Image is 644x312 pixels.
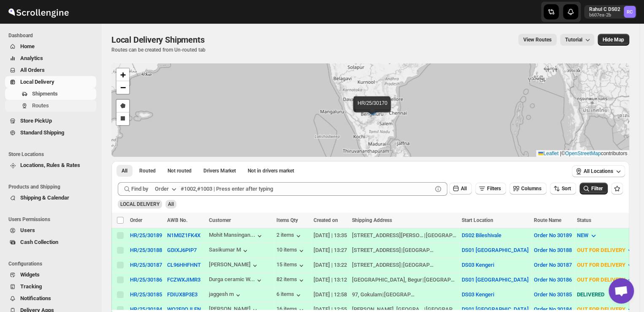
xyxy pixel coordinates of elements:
[116,81,129,94] a: Zoom out
[20,295,51,301] span: Notifications
[534,247,572,253] button: Order No 30188
[314,217,338,223] span: Created on
[572,258,639,272] button: OUT FOR DELIVERY
[534,232,572,238] button: Order No 30189
[130,276,162,283] button: HR/25/30186
[7,1,70,22] img: ScrollEngine
[584,5,636,19] button: User menu
[209,246,249,255] div: Sasikumar M
[352,261,401,269] div: [STREET_ADDRESS]
[609,278,634,304] div: Open chat
[209,232,264,240] button: Mohit Mansingan...
[577,232,588,238] span: NEW
[8,260,97,267] span: Configurations
[365,104,378,113] img: Marker
[352,290,382,299] div: 97, Gokulam
[20,162,80,168] span: Locations, Rules & Rates
[150,182,183,196] button: Order
[248,167,294,174] span: Not in drivers market
[167,276,200,283] button: FCZWXJIMR3
[8,216,97,223] span: Users Permissions
[518,34,557,46] button: view route
[314,261,347,269] div: [DATE] | 13:22
[536,150,629,157] div: © contributors
[562,186,571,192] span: Sort
[5,88,96,100] button: Shipments
[209,232,255,238] div: Mohit Mansingan...
[565,151,601,156] a: OpenStreetMap
[276,261,306,270] button: 15 items
[572,273,639,287] button: OUT FOR DELIVERY
[20,43,35,49] span: Home
[20,79,54,85] span: Local Delivery
[598,34,629,46] button: Map action label
[116,68,129,81] a: Zoom in
[365,105,378,115] img: Marker
[198,165,241,177] button: Claimable
[116,100,129,112] a: Draw a polygon
[462,217,493,223] span: Start Location
[579,183,608,194] button: Filter
[209,276,263,285] button: Durga ceramic W...
[314,276,347,284] div: [DATE] | 13:12
[352,231,424,240] div: [STREET_ADDRESS][PERSON_NAME]
[577,290,634,299] div: DELIVERED
[314,290,347,299] div: [DATE] | 12:58
[167,232,200,238] button: N1M0Z1FK4X
[32,90,58,97] span: Shipments
[314,246,347,255] div: [DATE] | 13:27
[20,67,45,73] span: All Orders
[5,100,96,112] button: Routes
[181,182,432,196] input: #1002,#1003 | Press enter after typing
[139,167,156,174] span: Routed
[352,290,457,299] div: |
[365,103,378,112] img: Marker
[589,6,620,13] p: Rahul C DS02
[276,276,306,285] button: 82 items
[130,262,162,268] div: HR/25/30187
[111,35,204,45] span: Local Delivery Shipments
[572,165,625,177] button: All Locations
[130,247,162,253] button: HR/25/30188
[352,217,392,223] span: Shipping Address
[521,186,541,192] span: Columns
[487,186,501,192] span: Filters
[449,183,472,194] button: All
[167,262,201,268] button: CL96HHFHNT
[168,167,192,174] span: Not routed
[20,239,58,245] span: Cash Collection
[565,37,582,43] span: Tutorial
[209,261,259,270] button: [PERSON_NAME]
[462,232,501,238] button: DS02 Bileshivale
[534,262,572,268] button: Order No 30187
[572,229,603,242] button: NEW
[276,246,306,255] div: 10 items
[534,291,572,298] button: Order No 30185
[577,247,625,253] span: OUT FOR DELIVERY
[352,276,422,284] div: [GEOGRAPHIC_DATA], Begur
[20,271,40,278] span: Widgets
[276,232,303,240] div: 2 items
[20,194,69,201] span: Shipping & Calendar
[352,231,457,240] div: |
[243,165,299,177] button: Un-claimable
[167,291,198,298] button: FDIUX8P3E3
[20,227,35,233] span: Users
[134,165,161,177] button: Routed
[367,105,379,114] img: Marker
[365,106,378,115] img: Marker
[560,151,561,156] span: |
[20,129,64,136] span: Standard Shipping
[352,261,457,269] div: |
[162,165,197,177] button: Unrouted
[5,293,96,304] button: Notifications
[130,291,162,298] button: HR/25/30185
[120,82,126,93] span: −
[577,276,625,283] span: OUT FOR DELIVERY
[155,185,169,193] div: Order
[603,36,624,43] span: Hide Map
[572,244,639,257] button: OUT FOR DELIVERY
